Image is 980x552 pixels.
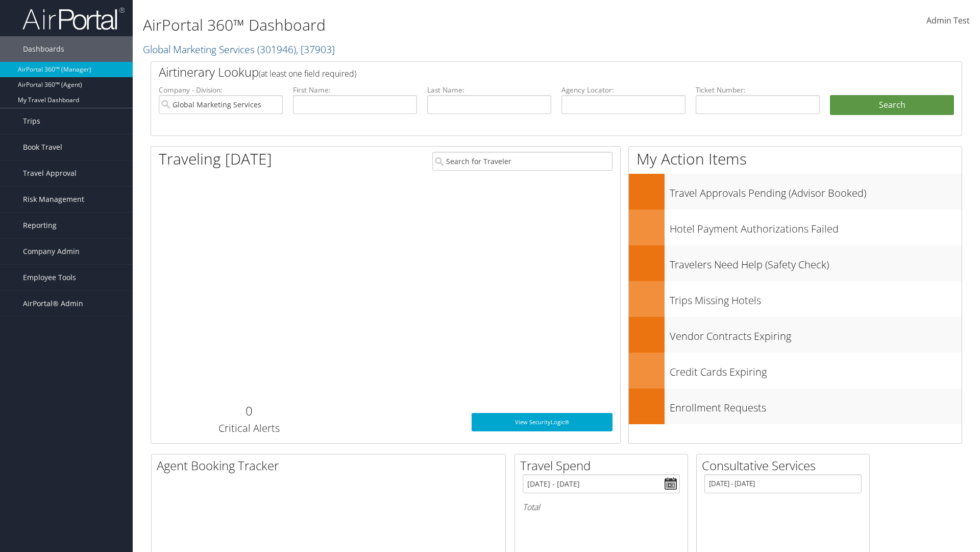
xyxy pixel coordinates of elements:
h2: Travel Spend [520,457,688,474]
a: Hotel Payment Authorizations Failed [629,210,962,245]
h3: Hotel Payment Authorizations Failed [670,217,962,236]
h3: Travel Approvals Pending (Advisor Booked) [670,181,962,200]
span: (at least one field required) [259,68,356,79]
a: Admin Test [926,5,970,37]
label: Ticket Number: [696,85,820,95]
span: AirPortal® Admin [23,291,83,316]
h3: Credit Cards Expiring [670,360,962,379]
h3: Critical Alerts [159,421,339,435]
label: Last Name: [427,85,551,95]
a: Travelers Need Help (Safety Check) [629,245,962,281]
h2: Agent Booking Tracker [157,457,505,474]
span: , [ 37903 ] [296,42,335,56]
span: Trips [23,108,40,134]
span: Admin Test [926,15,970,26]
span: Travel Approval [23,160,77,186]
a: View SecurityLogic® [472,413,612,431]
a: Trips Missing Hotels [629,281,962,317]
h1: Traveling [DATE] [159,148,272,170]
span: Reporting [23,213,57,238]
img: airportal-logo.png [22,7,125,31]
h3: Enrollment Requests [670,396,962,415]
a: Travel Approvals Pending (Advisor Booked) [629,174,962,210]
label: Company - Division: [159,85,283,95]
h6: Total [523,501,680,513]
h1: AirPortal 360™ Dashboard [143,14,694,36]
h2: 0 [159,402,339,420]
h3: Travelers Need Help (Safety Check) [670,252,962,272]
a: Vendor Contracts Expiring [629,317,962,353]
span: ( 301946 ) [257,42,296,56]
h3: Trips Missing Hotels [670,288,962,308]
h1: My Action Items [629,148,962,170]
h2: Airtinerary Lookup [159,63,887,81]
button: Search [830,95,954,116]
label: Agency Locator: [561,85,685,95]
h3: Vendor Contracts Expiring [670,324,962,343]
a: Global Marketing Services [143,42,335,56]
label: First Name: [293,85,417,95]
span: Employee Tools [23,265,76,290]
a: Credit Cards Expiring [629,353,962,388]
a: Enrollment Requests [629,388,962,424]
span: Book Travel [23,134,62,160]
span: Dashboards [23,36,64,62]
input: Search for Traveler [432,152,612,171]
span: Company Admin [23,239,80,264]
h2: Consultative Services [702,457,869,474]
span: Risk Management [23,187,84,212]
